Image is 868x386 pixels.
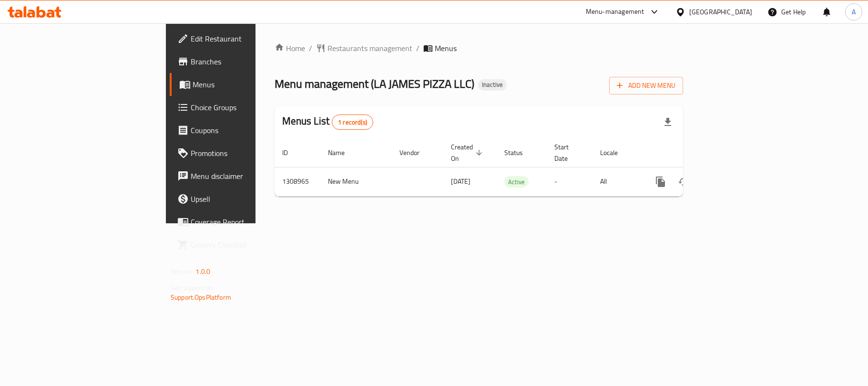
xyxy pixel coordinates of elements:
span: ID [282,147,300,158]
a: Menus [170,73,311,96]
span: Menus [435,42,457,54]
a: Restaurants management [316,42,412,54]
span: Menus [193,79,303,90]
li: / [416,42,419,54]
span: Start Date [554,141,581,164]
span: Name [328,147,357,158]
div: Total records count [332,115,373,130]
span: Branches [191,56,303,67]
th: Actions [642,138,748,167]
table: enhanced table [275,138,748,197]
button: Change Status [672,170,695,193]
td: All [592,167,642,196]
span: Status [504,147,535,158]
a: Grocery Checklist [170,233,311,256]
nav: breadcrumb [275,42,683,54]
a: Edit Restaurant [170,27,311,50]
span: Version: [171,265,194,278]
h2: Menus List [282,114,373,130]
span: Vendor [399,147,432,158]
a: Coverage Report [170,210,311,233]
span: Edit Restaurant [191,33,303,44]
button: Add New Menu [609,77,683,94]
div: Export file [656,111,679,134]
span: Choice Groups [191,102,303,113]
span: Menu management ( LA JAMES PIZZA LLC ) [275,73,474,94]
span: Active [504,177,529,188]
div: [GEOGRAPHIC_DATA] [689,7,752,17]
div: Inactive [478,79,507,91]
span: A [852,7,856,17]
td: - [547,167,592,196]
a: Choice Groups [170,96,311,119]
span: Coupons [191,125,303,136]
span: 1.0.0 [195,265,210,278]
span: Promotions [191,147,303,159]
button: more [649,170,672,193]
span: [DATE] [451,175,470,188]
span: Add New Menu [617,80,675,92]
a: Menu disclaimer [170,165,311,188]
a: Branches [170,50,311,73]
span: Grocery Checklist [191,239,303,250]
a: Promotions [170,142,311,165]
span: Created On [451,141,485,164]
a: Upsell [170,188,311,210]
span: Menu disclaimer [191,170,303,182]
span: Restaurants management [327,42,412,54]
a: Coupons [170,119,311,142]
td: New Menu [320,167,392,196]
span: Upsell [191,193,303,205]
span: 1 record(s) [332,118,373,127]
div: Menu-management [586,6,644,18]
span: Get support on: [171,282,214,294]
span: Inactive [478,81,507,89]
span: Locale [600,147,630,158]
a: Support.OpsPlatform [171,291,231,303]
span: Coverage Report [191,216,303,228]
